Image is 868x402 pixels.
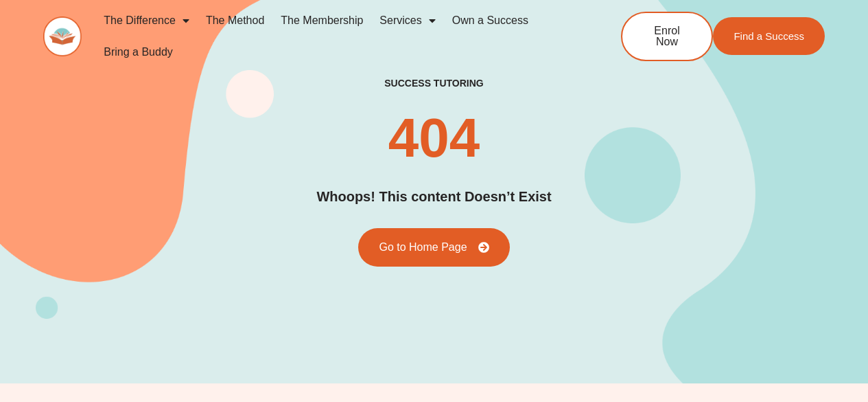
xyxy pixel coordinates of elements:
[198,5,272,36] a: The Method
[95,5,576,68] nav: Menu
[272,5,371,36] a: The Membership
[621,12,713,61] a: Enrol Now
[95,36,181,68] a: Bring a Buddy
[643,25,691,47] span: Enrol Now
[713,17,825,55] a: Find a Success
[358,228,509,267] a: Go to Home Page
[371,5,443,36] a: Services
[388,111,480,166] h2: 404
[379,242,467,253] span: Go to Home Page
[444,5,537,36] a: Own a Success
[95,5,198,36] a: The Difference
[734,31,804,41] span: Find a Success
[316,186,551,208] h2: Whoops! This content Doesn’t Exist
